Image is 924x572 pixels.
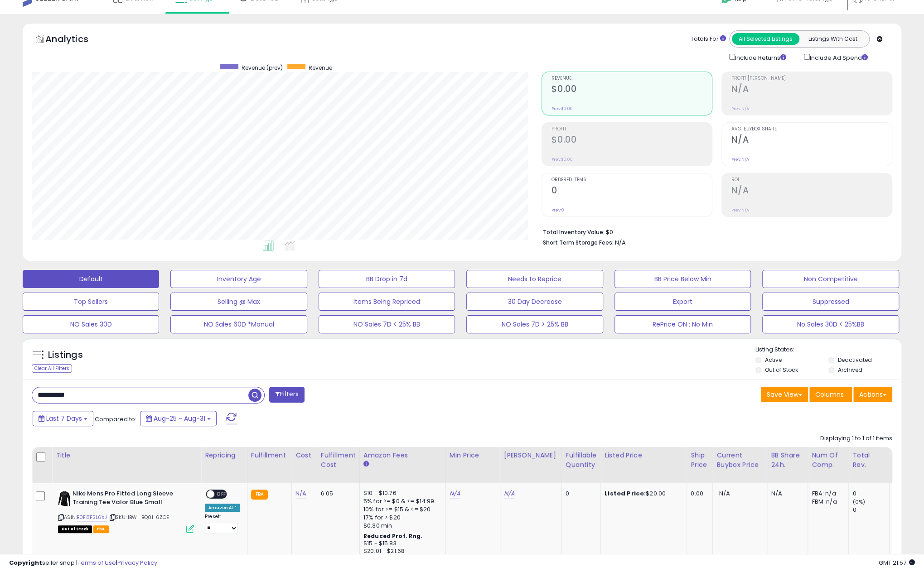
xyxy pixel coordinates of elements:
div: Fulfillment [251,451,288,460]
div: Fulfillment Cost [321,451,356,470]
h2: $0.00 [551,84,712,96]
small: Prev: N/A [731,157,749,162]
div: FBA: n/a [812,490,842,498]
div: 0 [852,490,889,498]
div: 0.00 [691,490,706,498]
div: [PERSON_NAME] [504,451,558,460]
div: 17% for > $20 [363,514,439,522]
label: Deactivated [837,356,871,364]
button: Actions [853,387,892,402]
small: Prev: N/A [731,207,749,213]
div: 0 [566,490,594,498]
div: Fulfillable Quantity [566,451,597,470]
button: Filters [269,387,305,403]
span: Profit [PERSON_NAME] [731,76,892,81]
a: N/A [450,489,460,498]
span: Profit [551,127,712,132]
span: N/A [719,489,730,498]
div: $15 - $15.83 [363,540,439,548]
span: FBA [93,525,109,533]
small: Prev: N/A [731,106,749,111]
a: N/A [504,489,515,498]
button: RePrice ON ; No Min [614,315,751,333]
div: Amazon Fees [363,451,442,460]
label: Out of Stock [765,366,798,374]
div: 5% for >= $0 & <= $14.99 [363,497,439,505]
button: Export [614,293,751,311]
h2: N/A [731,84,892,96]
div: Displaying 1 to 1 of 1 items [820,434,892,443]
div: $20.00 [605,490,680,498]
button: Last 7 Days [33,411,93,426]
button: BB Price Below Min [614,270,751,288]
div: 0 [852,506,889,514]
span: Revenue [309,64,332,72]
b: Reduced Prof. Rng. [363,532,423,540]
div: Listed Price [605,451,683,460]
a: Terms of Use [77,558,116,567]
button: Columns [809,387,852,402]
h2: 0 [551,185,712,197]
div: Clear All Filters [32,364,72,373]
div: Repricing [205,451,243,460]
h5: Listings [48,349,83,361]
small: FBA [251,490,268,500]
button: Needs to Reprice [466,270,603,288]
b: Listed Price: [605,489,646,498]
li: $0 [543,226,885,237]
div: 10% for >= $15 & <= $20 [363,505,439,514]
button: Save View [761,387,808,402]
div: Amazon AI * [205,504,240,512]
h2: N/A [731,135,892,147]
div: N/A [771,490,801,498]
small: Prev: $0.00 [551,106,573,111]
div: FBM: n/a [812,498,842,506]
h5: Analytics [45,33,106,48]
span: N/A [615,238,626,247]
h2: $0.00 [551,135,712,147]
span: Aug-25 - Aug-31 [154,414,205,423]
button: All Selected Listings [732,33,799,45]
div: BB Share 24h. [771,451,804,470]
span: Ordered Items [551,178,712,183]
div: Include Ad Spend [797,52,882,62]
span: OFF [214,490,229,498]
span: Revenue (prev) [242,64,283,72]
label: Active [765,356,782,364]
button: Listings With Cost [799,33,866,45]
div: Total Rev. [852,451,885,470]
small: (0%) [852,498,865,505]
span: Columns [815,390,844,399]
p: Listing States: [755,346,901,354]
div: $10 - $10.76 [363,490,439,497]
button: Selling @ Max [170,293,307,311]
span: Compared to: [95,415,136,423]
small: Amazon Fees. [363,460,369,468]
button: No Sales 30D < 25%BB [762,315,899,333]
small: Prev: $0.00 [551,157,573,162]
div: seller snap | | [9,559,157,567]
button: NO Sales 60D *Manual [170,315,307,333]
button: 30 Day Decrease [466,293,603,311]
strong: Copyright [9,558,42,567]
button: BB Drop in 7d [319,270,455,288]
div: Totals For [691,35,726,43]
label: Archived [837,366,862,374]
button: Suppressed [762,293,899,311]
span: Avg. Buybox Share [731,127,892,132]
span: All listings that are currently out of stock and unavailable for purchase on Amazon [58,525,92,533]
button: Aug-25 - Aug-31 [140,411,217,426]
a: B0F8FSL6XJ [77,514,107,521]
span: ROI [731,178,892,183]
b: Total Inventory Value: [543,228,605,236]
div: Ship Price [691,451,709,470]
small: Prev: 0 [551,207,564,213]
div: Preset: [205,514,240,534]
div: Include Returns [722,52,797,62]
div: Cost [295,451,313,460]
span: | SKU: 1BWI-BQ01-6ZOE [108,514,169,521]
a: Privacy Policy [117,558,157,567]
h2: N/A [731,185,892,197]
b: Nike Mens Pro Fitted Long Sleeve Training Tee Valor Blue Small [73,490,183,509]
div: 6.05 [321,490,353,498]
